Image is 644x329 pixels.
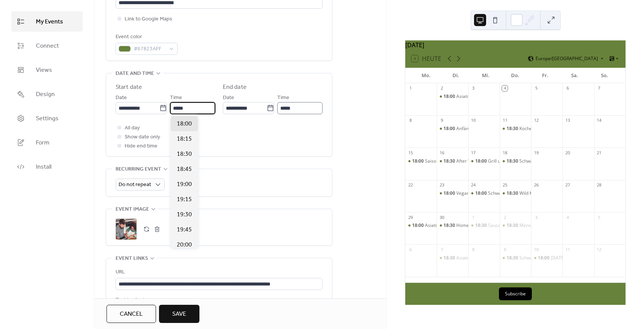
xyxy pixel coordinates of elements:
span: Date [223,93,234,102]
div: 9 [502,247,508,252]
div: 23 [439,182,445,188]
div: Mens Kitchen - Männer brutzeln, Frauen genießen [500,222,531,229]
div: Grill und Bier Abend für Männer [468,158,500,164]
span: 18:30 [507,190,519,197]
div: Wild Kochkurs [519,190,549,197]
span: All day [125,124,140,133]
span: My Events [36,17,63,26]
span: 19:45 [177,225,192,234]
a: Settings [11,108,83,129]
span: 18:15 [177,135,192,144]
div: 12 [533,118,539,123]
div: 29 [408,214,413,220]
div: Asiatischer Kochkurs [456,93,500,100]
div: Saisonales Fingerfood (inkl. 2 Cocktails) [425,158,508,164]
div: 12 [596,247,602,252]
span: 18:00 [443,126,456,132]
span: Recurring event [116,165,161,174]
div: 10 [533,247,539,252]
div: 11 [502,118,508,123]
div: 6 [565,85,570,91]
div: 4 [502,85,508,91]
div: 5 [596,214,602,220]
div: Start date [116,83,142,92]
div: 7 [439,247,445,252]
span: 18:00 [177,119,192,129]
div: Homemade Burger No 1.0 [437,222,468,229]
div: Saisonales Fingerfood (inkl. 2 Cocktails) [405,158,437,164]
div: Mi. [471,68,500,83]
div: Asiatischer Kochkurs [437,255,468,261]
div: Schwäbischer Grillkurs [468,190,500,197]
div: Vegan um die Welt [437,190,468,197]
span: 18:30 [507,158,519,164]
div: 25 [502,182,508,188]
div: 1 [408,85,413,91]
div: Anfängerkochkurs [456,126,495,132]
div: ; [116,219,137,240]
div: 26 [533,182,539,188]
div: Mens Kitchen - Männer brutzeln, Frauen genießen [519,222,624,229]
span: Link to Google Maps [125,15,172,24]
div: 27 [565,182,570,188]
div: Kochen wie in Italien No. 2 [500,126,531,132]
div: 18 [502,150,508,155]
div: 1 [471,214,476,220]
span: Do not repeat [119,180,151,190]
div: 2 [502,214,508,220]
div: Asiatischer Kochkurs [456,255,500,261]
div: 17 [471,150,476,155]
div: End date [223,83,247,92]
a: My Events [11,11,83,32]
span: Europe/[GEOGRAPHIC_DATA] [536,56,598,61]
div: 2 [439,85,445,91]
div: Schwäbischer Grillkurs [488,190,536,197]
div: Schwäbischer Grillkurs [519,158,567,164]
div: After Work [456,158,479,164]
div: Sa. [560,68,590,83]
div: 24 [471,182,476,188]
div: 22 [408,182,413,188]
div: 6 [408,247,413,252]
div: Fr. [530,68,560,83]
div: [DATE] [405,40,625,50]
button: Save [159,305,199,323]
span: 18:00 [475,190,488,197]
span: 18:00 [412,158,425,164]
div: 15 [408,150,413,155]
span: Install [36,163,51,172]
span: Time [170,93,182,102]
span: Form [36,138,49,147]
span: 19:30 [177,210,192,219]
span: Design [36,90,55,99]
span: Time [277,93,289,102]
div: 5 [533,85,539,91]
span: Cancel [120,310,143,319]
button: Cancel [107,305,156,323]
div: 28 [596,182,602,188]
div: Schwäbischer Kochkurs [519,255,569,261]
a: Design [11,84,83,104]
span: Show date only [125,133,160,142]
span: Event links [116,254,148,263]
span: Settings [36,114,59,123]
div: Kochen wie in [GEOGRAPHIC_DATA] No. 2 [519,126,607,132]
div: Schwäbischer Grillkurs [500,158,531,164]
div: 21 [596,150,602,155]
span: Save [172,310,186,319]
span: 18:45 [177,165,192,174]
span: Event image [116,205,149,214]
span: Connect [36,42,59,51]
div: 13 [565,118,570,123]
div: 7 [596,85,602,91]
span: 18:30 [507,222,519,229]
span: 18:00 [475,158,488,164]
span: 18:00 [538,255,551,261]
div: 4 [565,214,570,220]
div: 10 [471,118,476,123]
span: Date [116,93,127,102]
span: 18:30 [443,255,456,261]
div: Friday Night - Streetfood [531,255,562,261]
div: Anfängerkochkurs [437,126,468,132]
